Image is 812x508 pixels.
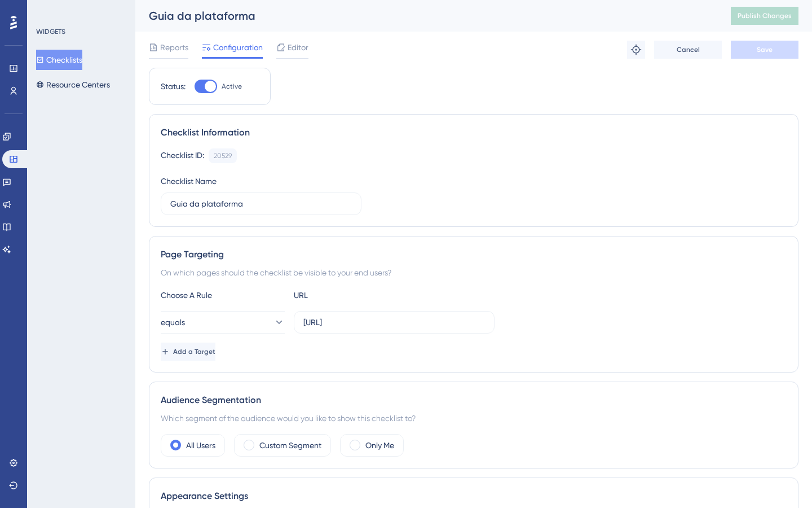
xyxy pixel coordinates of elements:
[161,288,285,302] div: Choose A Rule
[161,411,787,425] div: Which segment of the audience would you like to show this checklist to?
[731,41,798,59] button: Save
[288,41,308,54] span: Editor
[161,248,787,261] div: Page Targeting
[186,439,215,452] label: All Users
[757,45,773,54] span: Save
[36,75,110,95] button: Resource Centers
[36,50,82,70] button: Checklists
[36,27,65,36] div: WIDGETS
[161,316,185,329] span: equals
[173,347,215,356] span: Add a Target
[161,126,787,139] div: Checklist Information
[294,288,418,302] div: URL
[161,266,787,279] div: On which pages should the checklist be visible to your end users?
[259,439,321,452] label: Custom Segment
[161,148,204,163] div: Checklist ID:
[214,151,232,160] div: 20529
[149,8,703,24] div: Guia da plataforma
[222,82,242,91] span: Active
[161,343,215,361] button: Add a Target
[161,311,285,334] button: equals
[365,439,394,452] label: Only Me
[738,11,792,20] span: Publish Changes
[161,174,217,188] div: Checklist Name
[161,80,186,93] div: Status:
[160,41,188,54] span: Reports
[161,393,787,407] div: Audience Segmentation
[654,41,722,59] button: Cancel
[161,489,787,503] div: Appearance Settings
[213,41,263,54] span: Configuration
[677,45,700,54] span: Cancel
[303,316,485,329] input: yourwebsite.com/path
[731,7,798,25] button: Publish Changes
[170,198,352,210] input: Type your Checklist name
